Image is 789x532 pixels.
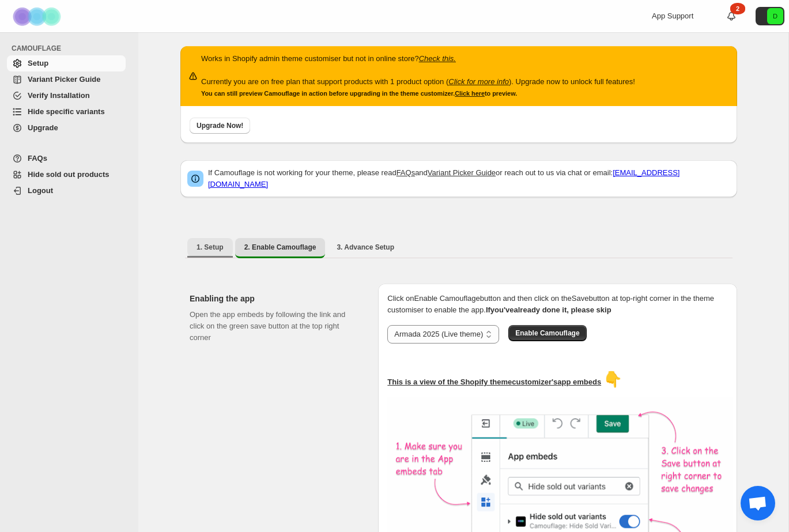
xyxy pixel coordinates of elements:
text: D [773,13,777,20]
a: Enable Camouflage [508,329,586,337]
a: Upgrade [7,120,126,136]
a: FAQs [397,168,416,177]
button: Upgrade Now! [190,118,250,134]
img: Camouflage [9,1,67,32]
h2: Enabling the app [190,293,360,304]
a: Check this. [419,54,456,63]
a: Setup [7,55,126,71]
u: This is a view of the Shopify theme customizer's app embeds [387,378,601,386]
a: 2 [726,10,737,22]
span: Hide specific variants [28,107,105,116]
span: 3. Advance Setup [337,243,394,252]
span: Setup [28,59,48,67]
span: Avatar with initials D [767,8,783,24]
span: Logout [28,186,53,195]
b: If you've already done it, please skip [486,305,611,314]
span: 1. Setup [197,243,224,252]
p: Click on Enable Camouflage button and then click on the Save button at top-right corner in the th... [387,293,728,316]
p: Works in Shopify admin theme customiser but not in online store? [201,53,635,65]
a: Hide specific variants [7,104,126,120]
a: Logout [7,183,126,199]
p: Currently you are on free plan that support products with 1 product option ( ). Upgrade now to un... [201,76,635,88]
button: Avatar with initials D [756,7,784,25]
span: 2. Enable Camouflage [244,243,316,252]
a: Variant Picker Guide [428,168,496,177]
span: Hide sold out products [28,170,110,179]
small: You can still preview Camouflage in action before upgrading in the theme customizer. to preview. [201,90,517,97]
span: Upgrade [28,123,58,132]
a: Verify Installation [7,88,126,104]
span: Verify Installation [28,91,90,100]
p: If Camouflage is not working for your theme, please read and or reach out to us via chat or email: [208,167,730,190]
span: App Support [652,12,693,20]
span: CAMOUFLAGE [12,44,130,53]
a: Variant Picker Guide [7,71,126,88]
span: Upgrade Now! [197,121,243,130]
button: Enable Camouflage [508,325,586,341]
span: Enable Camouflage [515,329,579,338]
div: 2 [730,3,745,14]
span: FAQs [28,154,47,163]
span: Variant Picker Guide [28,75,100,84]
a: FAQs [7,150,126,167]
a: Open chat [741,486,775,520]
a: Hide sold out products [7,167,126,183]
span: 👇 [603,371,622,388]
a: Click here [455,90,485,97]
a: Click for more info [448,77,509,86]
